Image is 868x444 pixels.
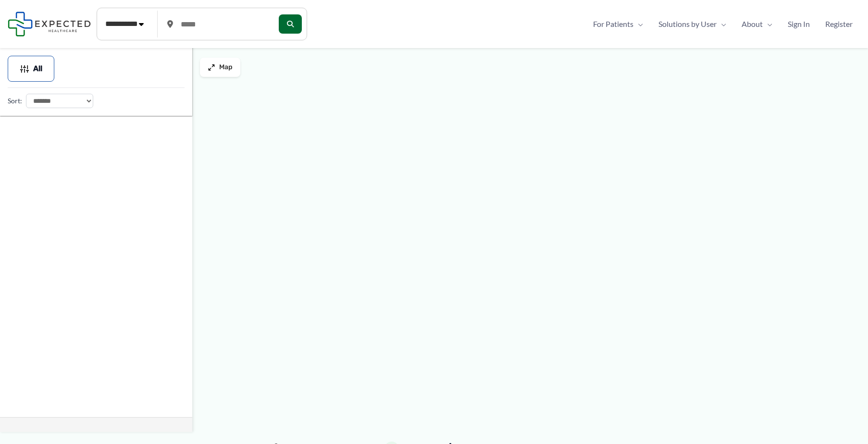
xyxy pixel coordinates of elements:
img: Maximize [208,63,215,71]
a: For PatientsMenu Toggle [585,17,651,31]
span: Menu Toggle [763,17,772,31]
span: Solutions by User [658,17,717,31]
img: Expected Healthcare Logo - side, dark font, small [8,12,91,36]
a: AboutMenu Toggle [734,17,780,31]
span: Menu Toggle [717,17,726,31]
span: Map [219,63,233,72]
a: Register [818,17,860,31]
button: All [8,56,54,82]
a: Solutions by UserMenu Toggle [651,17,734,31]
span: Register [825,17,853,31]
span: Sign In [788,17,810,31]
span: For Patients [593,17,633,31]
button: Map [200,58,240,77]
img: Filter [20,64,29,74]
span: All [33,65,42,72]
label: Sort: [8,95,22,107]
span: Menu Toggle [633,17,643,31]
a: Sign In [780,17,818,31]
span: About [742,17,763,31]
